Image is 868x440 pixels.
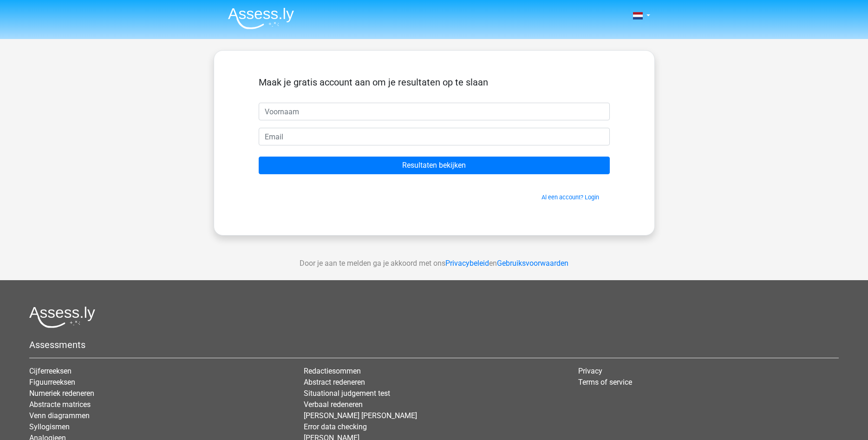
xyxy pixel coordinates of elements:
input: Voornaam [259,103,610,120]
a: Abstract redeneren [304,378,365,387]
a: Error data checking [304,422,367,431]
input: Resultaten bekijken [259,157,610,174]
a: Cijferreeksen [29,367,72,375]
img: Assessly logo [29,306,95,328]
a: Situational judgement test [304,389,390,398]
a: Terms of service [578,378,632,387]
a: Privacybeleid [445,259,489,268]
a: Redactiesommen [304,367,361,375]
a: Al een account? Login [542,194,599,201]
a: Figuurreeksen [29,378,75,387]
a: Abstracte matrices [29,400,91,409]
a: Numeriek redeneren [29,389,94,398]
a: Verbaal redeneren [304,400,363,409]
input: Email [259,128,610,145]
a: Privacy [578,367,602,375]
a: Syllogismen [29,422,70,431]
h5: Maak je gratis account aan om je resultaten op te slaan [259,77,610,88]
a: Gebruiksvoorwaarden [497,259,568,268]
h5: Assessments [29,339,839,350]
a: [PERSON_NAME] [PERSON_NAME] [304,411,417,420]
img: Assessly [228,7,294,29]
a: Venn diagrammen [29,411,90,420]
